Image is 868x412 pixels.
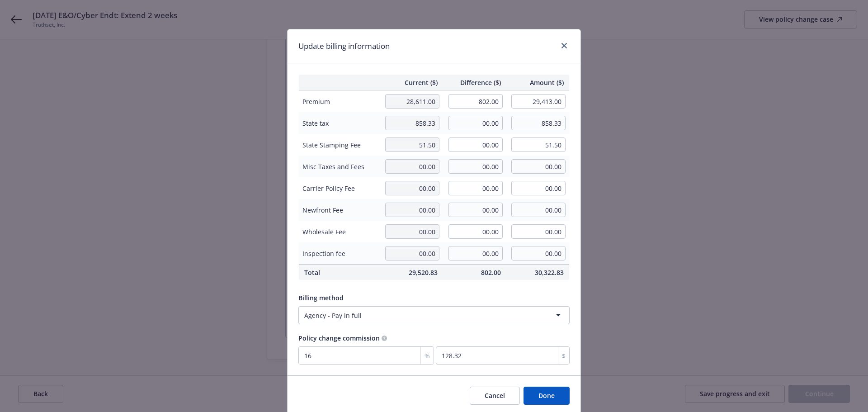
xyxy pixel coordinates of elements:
[298,334,380,342] span: Policy change commission
[512,78,564,87] span: Amount ($)
[302,227,376,237] span: Wholesale Fee
[425,351,430,360] span: %
[302,140,376,150] span: State Stamping Fee
[302,249,376,258] span: Inspection fee
[562,351,566,360] span: $
[524,387,570,405] button: Done
[448,268,501,277] span: 802.00
[302,118,376,128] span: State tax
[385,78,438,87] span: Current ($)
[298,294,344,302] span: Billing method
[512,268,564,277] span: 30,322.83
[302,184,376,193] span: Carrier Policy Fee
[470,387,520,405] button: Cancel
[302,97,376,106] span: Premium
[559,40,570,51] a: close
[302,205,376,215] span: Newfront Fee
[302,162,376,171] span: Misc Taxes and Fees
[448,78,501,87] span: Difference ($)
[385,268,438,277] span: 29,520.83
[304,268,374,277] span: Total
[298,40,390,52] h1: Update billing information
